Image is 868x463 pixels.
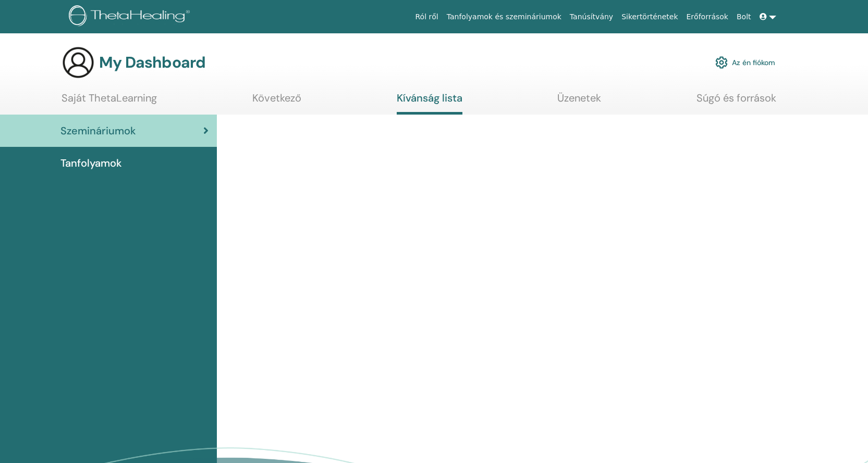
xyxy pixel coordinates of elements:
a: Ról ről [411,7,443,27]
span: Szemináriumok [60,123,136,139]
img: cog.svg [715,54,728,71]
a: Sikertörténetek [617,7,682,27]
a: Súgó és források [696,92,776,112]
a: Az én fiókom [715,51,775,74]
h3: My Dashboard [99,53,205,72]
a: Tanfolyamok és szemináriumok [443,7,566,27]
a: Következő [252,92,301,112]
a: Üzenetek [557,92,601,112]
a: Bolt [732,7,755,27]
a: Saját ThetaLearning [62,92,157,112]
a: Tanúsítvány [566,7,617,27]
a: Kívánság lista [397,92,462,115]
img: logo.png [69,5,193,29]
span: Tanfolyamok [60,155,122,171]
a: Erőforrások [682,7,732,27]
img: generic-user-icon.jpg [62,46,95,79]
